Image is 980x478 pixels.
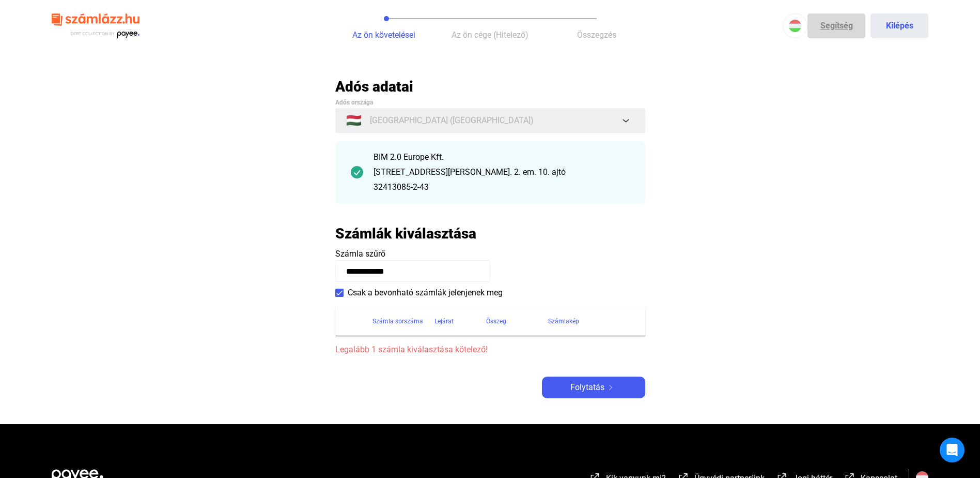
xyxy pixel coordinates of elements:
span: Folytatás [570,381,604,394]
div: Lejárat [434,315,454,327]
h2: Adós adatai [335,78,645,96]
img: HU [789,20,801,32]
span: Összegzés [577,30,616,40]
div: Összeg [486,315,506,327]
div: Számlakép [548,315,633,327]
h2: Számlák kiválasztása [335,225,476,243]
div: 32413085-2-43 [374,181,630,193]
div: BIM 2.0 Europe Kft. [374,151,630,163]
img: szamlazzhu-logo [52,9,139,43]
span: Legalább 1 számla kiválasztása kötelező! [335,343,645,356]
span: Adós országa [335,99,373,106]
div: Összeg [486,315,548,327]
span: Az ön cége (Hitelező) [452,30,528,40]
button: HU [783,13,807,38]
span: [GEOGRAPHIC_DATA] ([GEOGRAPHIC_DATA]) [370,114,534,127]
span: Az ön követelései [352,30,415,40]
button: Folytatásarrow-right-white [542,377,645,398]
span: Számla szűrő [335,249,385,259]
img: arrow-right-white [604,385,617,390]
button: Kilépés [870,13,928,38]
div: Számla sorszáma [372,315,423,327]
div: Számla sorszáma [372,315,434,327]
div: Számlakép [548,315,579,327]
a: Segítség [807,13,865,38]
span: Csak a bevonható számlák jelenjenek meg [348,287,503,299]
button: 🇭🇺[GEOGRAPHIC_DATA] ([GEOGRAPHIC_DATA]) [335,108,645,133]
div: Open Intercom Messenger [940,438,965,462]
div: Lejárat [434,315,486,327]
div: [STREET_ADDRESS][PERSON_NAME]. 2. em. 10. ajtó [374,166,630,178]
img: checkmark-darker-green-circle [351,166,363,178]
span: 🇭🇺 [346,114,362,127]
